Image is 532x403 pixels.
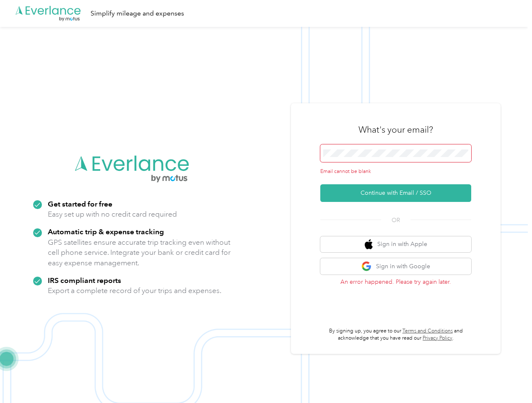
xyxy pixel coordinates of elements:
[358,124,433,136] h3: What's your email?
[320,327,471,342] p: By signing up, you agree to our and acknowledge that you have read our .
[48,227,164,236] strong: Automatic trip & expense tracking
[320,236,471,253] button: apple logoSign in with Apple
[320,277,471,286] p: An error happened. Please try again later.
[361,261,372,272] img: google logo
[320,168,471,175] div: Email cannot be blank
[381,216,410,225] span: OR
[48,276,121,285] strong: IRS compliant reports
[48,199,112,208] strong: Get started for free
[402,328,453,334] a: Terms and Conditions
[365,239,373,250] img: apple logo
[320,258,471,275] button: google logoSign in with Google
[48,209,177,220] p: Easy set up with no credit card required
[320,184,471,202] button: Continue with Email / SSO
[48,237,231,268] p: GPS satellites ensure accurate trip tracking even without cell phone service. Integrate your bank...
[48,285,221,296] p: Export a complete record of your trips and expenses.
[423,335,452,341] a: Privacy Policy
[91,8,184,19] div: Simplify mileage and expenses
